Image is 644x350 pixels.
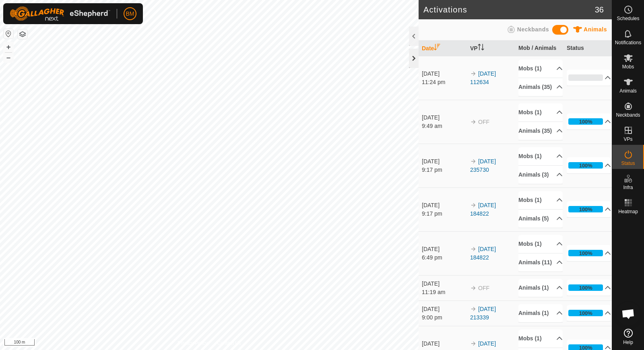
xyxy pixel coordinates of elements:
[563,41,612,56] th: Status
[470,246,496,261] a: [DATE] 184822
[422,305,466,313] div: [DATE]
[478,45,484,51] p-sorticon: Activate to sort
[567,305,611,321] p-accordion-header: 100%
[579,309,592,317] div: 100%
[470,158,477,165] img: arrow
[470,285,477,291] img: arrow
[518,166,563,184] p-accordion-header: Animals (3)
[422,253,466,262] div: 6:49 pm
[422,122,466,130] div: 9:49 am
[612,325,644,348] a: Help
[517,26,549,33] span: Neckbands
[579,162,592,169] div: 100%
[567,157,611,173] p-accordion-header: 100%
[422,288,466,296] div: 11:19 am
[470,70,477,77] img: arrow
[422,313,466,322] div: 9:00 pm
[518,147,563,165] p-accordion-header: Mobs (1)
[518,60,563,78] p-accordion-header: Mobs (1)
[470,119,477,125] img: arrow
[422,166,466,174] div: 9:17 pm
[567,245,611,261] p-accordion-header: 100%
[567,280,611,296] p-accordion-header: 100%
[579,206,592,213] div: 100%
[568,284,603,291] div: 100%
[568,310,603,316] div: 100%
[584,26,607,33] span: Animals
[616,113,640,117] span: Neckbands
[422,340,466,348] div: [DATE]
[4,29,13,39] button: Reset Map
[618,209,638,214] span: Heatmap
[579,284,592,292] div: 100%
[478,285,489,291] span: OFF
[419,41,467,56] th: Date
[422,280,466,288] div: [DATE]
[568,250,603,256] div: 100%
[470,306,496,321] a: [DATE] 213339
[470,246,477,252] img: arrow
[518,191,563,209] p-accordion-header: Mobs (1)
[623,137,632,142] span: VPs
[518,279,563,297] p-accordion-header: Animals (1)
[4,53,13,62] button: –
[422,201,466,210] div: [DATE]
[518,253,563,272] p-accordion-header: Animals (11)
[18,29,27,39] button: Map Layers
[515,41,563,56] th: Mob / Animals
[478,119,489,125] span: OFF
[470,340,477,347] img: arrow
[567,70,611,86] p-accordion-header: 0%
[579,249,592,257] div: 100%
[434,45,440,51] p-sorticon: Activate to sort
[422,113,466,122] div: [DATE]
[616,302,640,326] div: Open chat
[10,6,110,21] img: Gallagher Logo
[622,64,634,69] span: Mobs
[422,78,466,86] div: 11:24 pm
[518,122,563,140] p-accordion-header: Animals (35)
[568,206,603,212] div: 100%
[568,74,603,81] div: 0%
[126,10,134,18] span: BM
[470,202,496,217] a: [DATE] 184822
[217,340,241,347] a: Contact Us
[595,4,604,16] span: 36
[423,5,595,14] h2: Activations
[470,306,477,312] img: arrow
[617,16,639,21] span: Schedules
[178,340,208,347] a: Privacy Policy
[568,118,603,125] div: 100%
[422,210,466,218] div: 9:17 pm
[579,118,592,126] div: 100%
[615,40,641,45] span: Notifications
[623,340,633,345] span: Help
[567,201,611,217] p-accordion-header: 100%
[470,158,496,173] a: [DATE] 235730
[518,210,563,228] p-accordion-header: Animals (5)
[567,113,611,130] p-accordion-header: 100%
[619,89,637,93] span: Animals
[568,162,603,169] div: 100%
[470,70,496,85] a: [DATE] 112634
[518,235,563,253] p-accordion-header: Mobs (1)
[623,185,633,190] span: Infra
[518,329,563,348] p-accordion-header: Mobs (1)
[4,42,13,52] button: +
[422,70,466,78] div: [DATE]
[470,202,477,208] img: arrow
[621,161,635,166] span: Status
[518,78,563,96] p-accordion-header: Animals (35)
[467,41,515,56] th: VP
[518,103,563,121] p-accordion-header: Mobs (1)
[422,157,466,166] div: [DATE]
[518,304,563,322] p-accordion-header: Animals (1)
[422,245,466,253] div: [DATE]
